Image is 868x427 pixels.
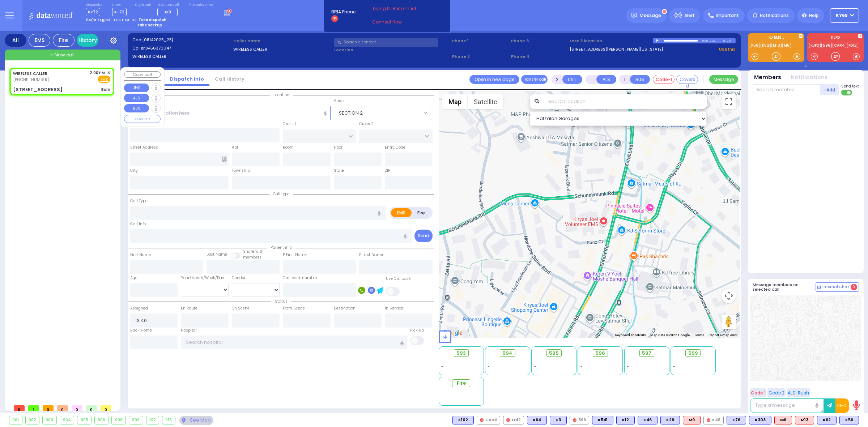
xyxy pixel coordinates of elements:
span: - [488,364,490,369]
div: Fire [53,34,75,47]
div: / [708,37,710,45]
label: Township [232,168,250,174]
div: See map [179,416,213,425]
span: 596 [595,350,605,357]
span: - [441,369,443,375]
div: Burn [101,87,110,92]
label: P First Name [283,252,307,258]
div: 906 [95,416,109,424]
a: History [77,34,98,47]
span: - [580,364,583,369]
small: Share with [243,249,264,254]
a: Use this [719,46,736,52]
img: red-radio-icon.svg [707,418,710,422]
a: 596 [821,43,832,48]
div: FD12 [503,416,524,424]
button: BUS [630,75,650,84]
label: Cross 1 [283,121,296,127]
img: red-radio-icon.svg [480,418,484,422]
label: Apt [232,145,238,150]
input: Search a contact [334,38,438,47]
span: Message [639,12,661,19]
div: 908 [112,416,125,424]
span: - [627,369,629,375]
button: 10-4 [835,398,849,413]
div: BLS [527,416,547,424]
button: Show street map [442,94,468,109]
button: Send [414,230,433,242]
span: - [673,364,675,369]
div: K56 [839,416,859,424]
button: Drag Pegman onto the map to open Street View [722,315,736,329]
label: Medic on call [157,3,180,7]
div: All [5,34,26,47]
div: M9 [683,416,701,424]
img: Logo [29,11,77,20]
div: K76 [727,416,746,424]
a: CAR4 [833,43,846,48]
label: Use Callback [386,276,411,282]
button: Transfer call [521,75,548,84]
span: - [673,358,675,364]
label: In Service [385,306,403,311]
div: 902 [26,416,39,424]
div: BLS [638,416,658,424]
span: 0 [101,405,111,411]
label: WIRELESS CALLER [132,54,231,60]
img: Google [441,328,464,338]
span: 2:00 PM [90,70,105,76]
span: Notifications [760,12,789,19]
div: K3 [550,416,567,424]
span: Patient info [267,245,295,250]
span: 597 [642,350,651,357]
button: Code 2 [767,388,786,397]
label: Assigned [130,306,148,311]
button: UNIT [124,84,149,92]
span: Other building occupants [222,157,227,162]
span: Phone 1 [452,38,509,44]
a: Connect Now [372,19,429,25]
div: K64 [527,416,547,424]
h5: Message members on selected call [753,282,816,292]
div: K46 [638,416,658,424]
span: Help [809,12,819,19]
div: 903 [43,416,56,424]
button: Internal Chat 0 [816,282,859,292]
button: ALS [596,75,616,84]
img: message.svg [631,13,637,18]
strong: Take backup [137,22,162,28]
button: Toggle fullscreen view [722,94,736,109]
button: Covered [676,75,698,84]
span: - [441,364,443,369]
div: 904 [60,416,74,424]
span: - [627,358,629,364]
label: Caller name [233,38,332,44]
img: red-radio-icon.svg [506,418,510,422]
button: Code 1 [750,388,766,397]
label: Room [283,145,294,150]
input: Search hospital [181,336,407,349]
div: 1:21 [710,37,716,45]
label: Back Home [130,328,152,333]
button: ALS [124,94,149,102]
button: BUS [124,104,149,113]
label: En Route [181,306,197,311]
span: - [673,369,675,375]
div: 909 [129,416,143,424]
div: BLS [550,416,567,424]
label: Fire units on call [188,3,216,7]
span: Location [270,92,293,98]
strong: Take dispatch [139,17,166,22]
label: On Scene [232,306,250,311]
label: Age [130,275,137,281]
button: Notifications [791,73,828,82]
div: M13 [795,416,814,424]
span: SECTION 2 [334,106,422,119]
button: UNIT [562,75,582,84]
label: ZIP [385,168,390,174]
span: 595 [549,350,559,357]
span: ky68 [836,12,848,19]
div: 905 [77,416,91,424]
span: - [534,364,536,369]
a: FD12 [847,43,858,48]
